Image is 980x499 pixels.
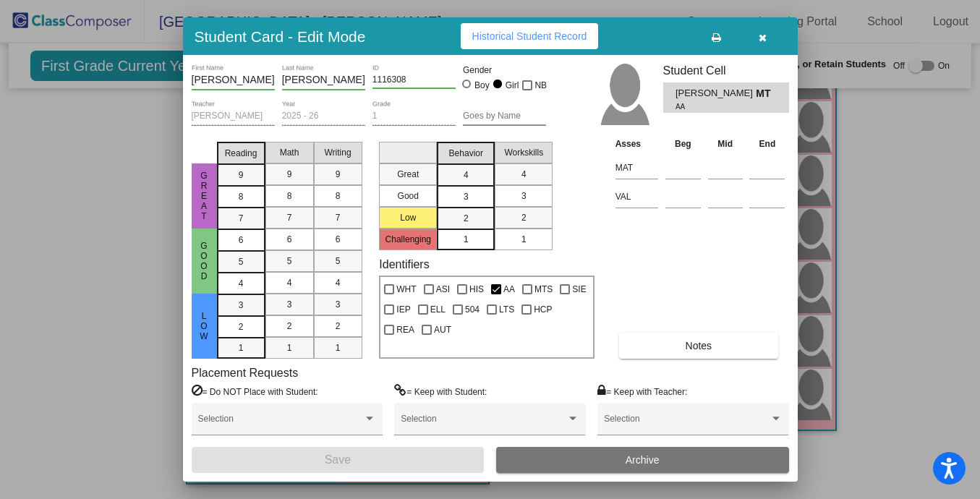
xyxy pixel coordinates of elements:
[324,146,351,159] span: Writing
[464,212,469,225] span: 2
[612,136,662,152] th: Asses
[336,298,341,311] span: 3
[521,233,527,246] span: 1
[239,169,244,182] span: 9
[336,341,341,354] span: 1
[287,168,292,181] span: 9
[503,281,515,298] span: AA
[192,447,485,473] button: Save
[336,168,341,181] span: 9
[287,341,292,354] span: 1
[372,111,456,121] input: grade
[239,234,244,247] span: 6
[504,146,543,159] span: Workskills
[379,257,429,271] label: Identifiers
[287,276,292,289] span: 4
[430,301,446,318] span: ELL
[325,453,351,466] span: Save
[534,281,553,298] span: MTS
[534,301,552,318] span: HCP
[239,255,244,268] span: 5
[434,321,451,338] span: AUT
[287,211,292,224] span: 7
[282,111,365,121] input: year
[239,212,244,225] span: 7
[372,75,456,85] input: Enter ID
[336,255,341,268] span: 5
[396,321,414,338] span: REA
[499,301,514,318] span: LTS
[521,211,527,224] span: 2
[336,189,341,202] span: 8
[662,136,704,152] th: Beg
[521,168,527,181] span: 4
[469,281,484,298] span: HIS
[463,64,546,77] mat-label: Gender
[676,86,756,101] span: [PERSON_NAME]
[686,340,712,351] span: Notes
[756,86,776,101] span: MT
[572,281,586,298] span: SIE
[239,277,244,290] span: 4
[280,146,299,159] span: Math
[394,384,487,398] label: = Keep with Student:
[534,77,547,94] span: NB
[449,147,483,160] span: Behavior
[287,320,292,333] span: 2
[225,147,257,160] span: Reading
[615,186,658,208] input: assessment
[192,384,318,398] label: = Do NOT Place with Student:
[197,171,210,221] span: Great
[195,27,366,46] h3: Student Card - Edit Mode
[474,79,490,92] div: Boy
[396,281,416,298] span: WHT
[461,23,599,49] button: Historical Student Record
[436,281,450,298] span: ASI
[597,384,687,398] label: = Keep with Teacher:
[287,255,292,268] span: 5
[197,241,210,281] span: Good
[336,320,341,333] span: 2
[615,157,658,179] input: assessment
[704,136,746,152] th: Mid
[239,341,244,354] span: 1
[676,101,746,112] span: AA
[192,111,275,121] input: teacher
[336,211,341,224] span: 7
[396,301,410,318] span: IEP
[619,333,778,359] button: Notes
[287,233,292,246] span: 6
[465,301,480,318] span: 504
[336,233,341,246] span: 6
[197,311,210,341] span: Low
[239,320,244,333] span: 2
[464,190,469,203] span: 3
[746,136,788,152] th: End
[464,233,469,246] span: 1
[239,299,244,312] span: 3
[464,169,469,182] span: 4
[521,189,527,202] span: 3
[287,189,292,202] span: 8
[287,298,292,311] span: 3
[472,30,587,42] span: Historical Student Record
[463,111,546,121] input: goes by name
[626,454,660,466] span: Archive
[496,447,789,473] button: Archive
[663,64,789,77] h3: Student Cell
[192,366,299,380] label: Placement Requests
[336,276,341,289] span: 4
[505,79,519,92] div: Girl
[239,190,244,203] span: 8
